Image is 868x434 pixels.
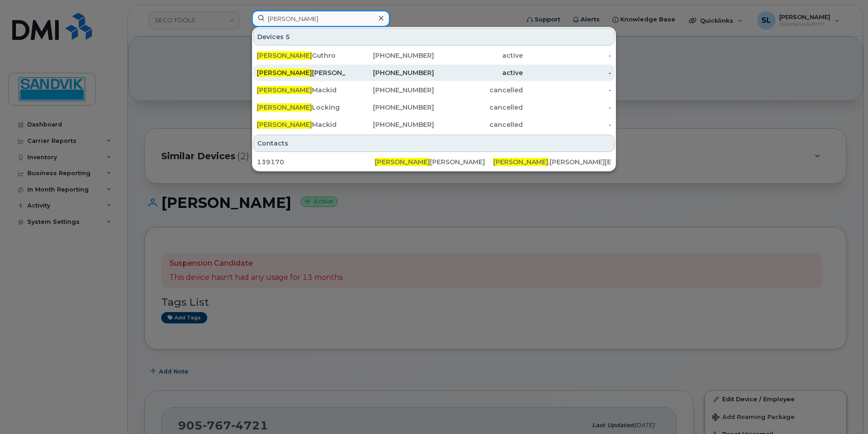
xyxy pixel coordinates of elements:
div: [PERSON_NAME] [257,68,346,77]
div: cancelled [434,120,523,129]
div: cancelled [434,103,523,112]
span: 5 [286,32,290,41]
a: [PERSON_NAME]Mackid[PHONE_NUMBER]cancelled- [253,116,615,133]
a: [PERSON_NAME]Guthro[PHONE_NUMBER]active- [253,47,615,64]
div: active [434,51,523,60]
div: - [523,51,612,60]
a: [PERSON_NAME]Mackid[PHONE_NUMBER]cancelled- [253,82,615,98]
div: [PHONE_NUMBER] [346,120,434,129]
a: 139170[PERSON_NAME][PERSON_NAME][PERSON_NAME].[PERSON_NAME][EMAIL_ADDRESS][DOMAIN_NAME] [253,154,615,170]
div: active [434,68,523,77]
a: [PERSON_NAME][PERSON_NAME][PHONE_NUMBER]active- [253,65,615,81]
div: - [523,86,612,95]
span: [PERSON_NAME] [257,69,312,77]
div: [PHONE_NUMBER] [346,86,434,95]
div: Devices [253,28,615,45]
span: [PERSON_NAME] [257,121,312,129]
div: [PHONE_NUMBER] [346,68,434,77]
div: Contacts [253,135,615,152]
div: 139170 [257,157,375,167]
span: [PERSON_NAME] [375,158,430,166]
span: [PERSON_NAME] [257,86,312,94]
span: [PERSON_NAME] [493,158,548,166]
div: - [523,120,612,129]
div: [PERSON_NAME] [375,157,493,167]
div: [PHONE_NUMBER] [346,51,434,60]
div: Mackid [257,86,346,95]
div: - [523,68,612,77]
div: Guthro [257,51,346,60]
div: .[PERSON_NAME][EMAIL_ADDRESS][DOMAIN_NAME] [493,157,611,167]
div: Locking [257,103,346,112]
span: [PERSON_NAME] [257,51,312,60]
div: [PHONE_NUMBER] [346,103,434,112]
div: - [523,103,612,112]
a: [PERSON_NAME]Locking[PHONE_NUMBER]cancelled- [253,99,615,116]
div: Mackid [257,120,346,129]
div: cancelled [434,86,523,95]
span: [PERSON_NAME] [257,103,312,111]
